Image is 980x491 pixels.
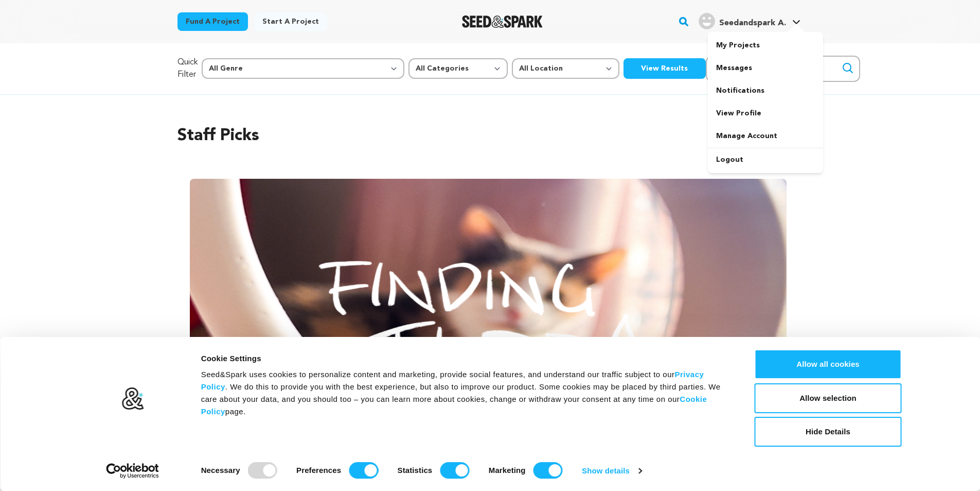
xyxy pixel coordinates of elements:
[699,13,715,29] img: user.png
[755,417,902,447] button: Hide Details
[87,463,177,479] a: Usercentrics Cookiebot - opens in a new window
[755,383,902,413] button: Allow selection
[719,19,786,27] span: Seedandspark A.
[708,79,823,102] a: Notifications
[489,466,526,475] strong: Marketing
[708,125,823,147] a: Manage Account
[201,368,732,418] div: Seed&Spark uses cookies to personalize content and marketing, provide social features, and unders...
[699,13,786,29] div: Seedandspark A.'s Profile
[296,466,341,475] strong: Preferences
[398,466,433,475] strong: Statistics
[177,124,803,148] h2: Staff Picks
[462,15,543,28] img: Seed&Spark Logo Dark Mode
[462,15,543,28] a: Seed&Spark Homepage
[697,11,803,32] span: Seedandspark A.'s Profile
[190,179,787,457] img: Finding Flora image
[201,352,732,365] div: Cookie Settings
[623,58,706,79] button: View Results
[254,12,327,31] a: Start a project
[708,102,823,125] a: View Profile
[177,56,198,81] p: Quick Filter
[708,57,823,79] a: Messages
[706,56,860,82] input: Search for a specific project
[708,34,823,57] a: My Projects
[582,463,642,479] a: Show details
[697,11,803,29] a: Seedandspark A.'s Profile
[708,148,823,171] a: Logout
[121,387,144,411] img: logo
[755,349,902,379] button: Allow all cookies
[201,466,240,475] strong: Necessary
[177,12,248,31] a: Fund a project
